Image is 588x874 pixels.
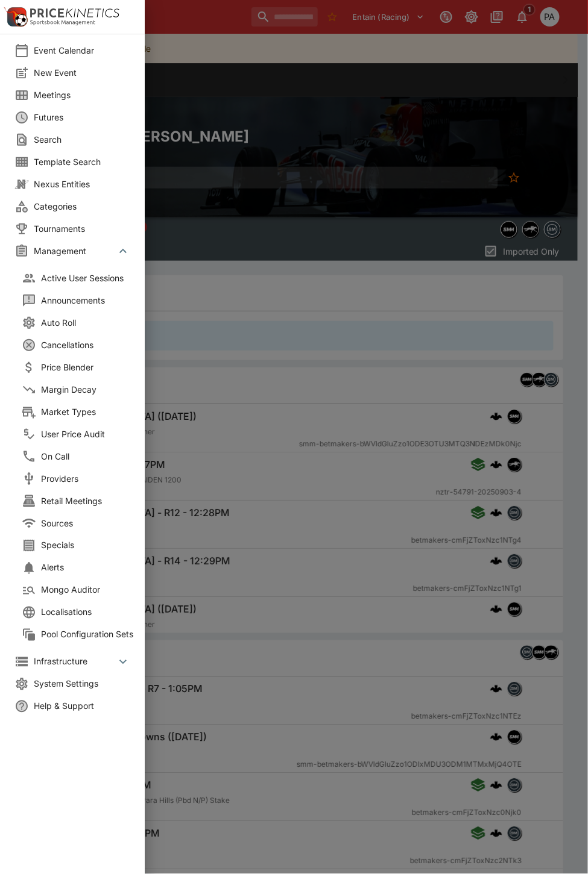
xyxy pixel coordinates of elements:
span: Alerts [41,561,138,574]
span: Categories [34,200,130,213]
span: Management [34,245,116,257]
span: Price Blender [41,361,138,373]
span: Meetings [34,89,130,101]
span: Active User Sessions [41,272,138,284]
span: New Event [34,66,130,79]
span: On Call [41,450,138,463]
span: Localisations [41,606,138,619]
span: Mongo Auditor [41,584,138,596]
span: Tournaments [34,222,130,235]
span: Pool Configuration Sets [41,628,138,641]
span: Providers [41,472,138,485]
span: Infrastructure [34,655,116,668]
span: Template Search [34,155,130,168]
span: Futures [34,111,130,123]
img: PriceKinetics Logo [4,5,28,29]
span: Retail Meetings [41,495,138,507]
span: Nexus Entities [34,178,130,190]
span: Help & Support [34,700,130,713]
span: Market Types [41,405,138,418]
span: Auto Roll [41,316,138,329]
span: Announcements [41,294,138,307]
span: System Settings [34,678,130,690]
span: Search [34,133,130,146]
span: Event Calendar [34,44,130,57]
img: PriceKinetics [30,8,119,17]
img: Sportsbook Management [30,20,95,25]
span: User Price Audit [41,428,138,440]
span: Sources [41,517,138,529]
span: Margin Decay [41,383,138,396]
span: Specials [41,539,138,552]
span: Cancellations [41,339,138,351]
